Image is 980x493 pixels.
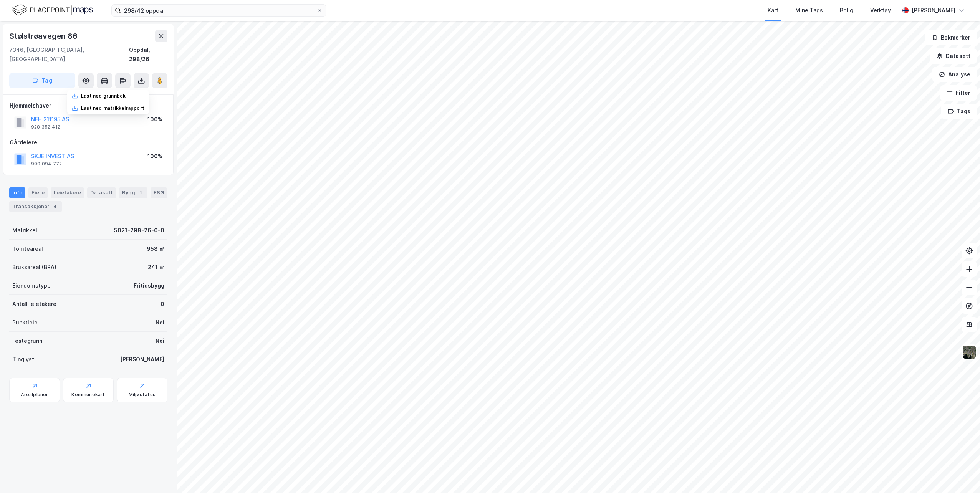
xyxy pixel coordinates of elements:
div: Kart [768,6,778,15]
img: logo.f888ab2527a4732fd821a326f86c7f29.svg [12,3,93,17]
div: 7346, [GEOGRAPHIC_DATA], [GEOGRAPHIC_DATA] [9,45,129,64]
div: Oppdal, 298/26 [129,45,167,64]
iframe: Chat Widget [942,456,980,493]
button: Datasett [930,48,977,64]
div: Transaksjoner [9,201,62,212]
div: Last ned matrikkelrapport [81,105,144,111]
div: Punktleie [12,318,38,327]
div: [PERSON_NAME] [120,355,164,364]
div: Arealplaner [21,392,48,398]
div: Info [9,187,25,198]
div: Gårdeiere [10,138,167,147]
div: Nei [156,336,164,346]
div: Kommunekart [71,392,105,398]
div: Stølstrøavegen 86 [9,30,79,42]
img: 9k= [962,345,977,359]
div: 5021-298-26-0-0 [114,226,164,235]
div: [PERSON_NAME] [912,6,955,15]
div: 990 094 772 [31,161,62,167]
div: Eiendomstype [12,281,51,290]
div: Matrikkel [12,226,37,235]
div: 241 ㎡ [148,263,164,272]
div: 0 [161,299,164,309]
div: Verktøy [870,6,891,15]
div: Fritidsbygg [134,281,164,290]
div: Leietakere [51,187,84,198]
div: Antall leietakere [12,299,56,309]
div: 928 352 412 [31,124,60,130]
div: Mine Tags [795,6,823,15]
button: Tags [941,104,977,119]
div: Hjemmelshaver [10,101,167,110]
button: Bokmerker [925,30,977,45]
div: 100% [147,152,162,161]
div: Bruksareal (BRA) [12,263,56,272]
div: 100% [147,115,162,124]
div: Nei [156,318,164,327]
div: Bolig [840,6,853,15]
input: Søk på adresse, matrikkel, gårdeiere, leietakere eller personer [121,5,317,16]
div: ESG [151,187,167,198]
div: Last ned grunnbok [81,93,126,99]
div: Bygg [119,187,147,198]
div: 1 [137,189,144,197]
div: Tomteareal [12,244,43,253]
div: Festegrunn [12,336,42,346]
div: Tinglyst [12,355,34,364]
div: Miljøstatus [129,392,156,398]
div: Datasett [87,187,116,198]
button: Tag [9,73,75,88]
div: 4 [51,203,59,210]
div: 958 ㎡ [147,244,164,253]
div: Eiere [28,187,48,198]
button: Filter [940,85,977,101]
button: Analyse [932,67,977,82]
